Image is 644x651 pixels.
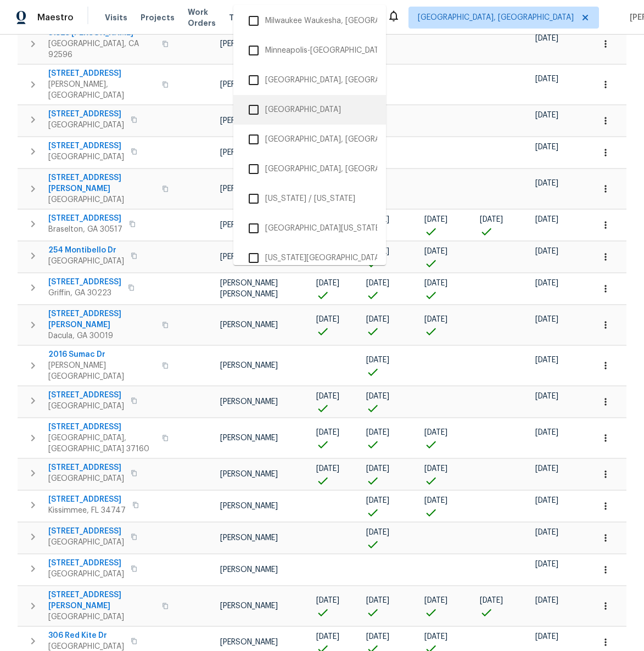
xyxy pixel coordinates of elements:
[535,497,558,504] span: [DATE]
[48,505,126,516] span: Kissimmee, FL 34747
[220,566,278,574] span: [PERSON_NAME]
[220,321,278,329] span: [PERSON_NAME]
[48,558,124,569] span: [STREET_ADDRESS]
[220,40,278,48] span: [PERSON_NAME]
[366,597,389,604] span: [DATE]
[48,611,155,622] span: [GEOGRAPHIC_DATA]
[220,502,278,510] span: [PERSON_NAME]
[220,253,278,261] span: [PERSON_NAME]
[424,429,447,436] span: [DATE]
[188,7,216,29] span: Work Orders
[366,529,389,536] span: [DATE]
[535,465,558,473] span: [DATE]
[316,465,339,473] span: [DATE]
[242,217,377,240] li: [GEOGRAPHIC_DATA][US_STATE]
[229,14,252,21] span: Tasks
[48,433,155,454] span: [GEOGRAPHIC_DATA], [GEOGRAPHIC_DATA] 37160
[535,429,558,436] span: [DATE]
[535,633,558,641] span: [DATE]
[48,494,126,505] span: [STREET_ADDRESS]
[48,141,124,151] span: [STREET_ADDRESS]
[48,630,124,641] span: 306 Red Kite Dr
[535,248,558,255] span: [DATE]
[535,75,558,83] span: [DATE]
[480,216,503,223] span: [DATE]
[366,316,389,323] span: [DATE]
[220,81,278,88] span: [PERSON_NAME]
[242,9,377,32] li: Milwaukee Waukesha, [GEOGRAPHIC_DATA]
[48,537,124,548] span: [GEOGRAPHIC_DATA]
[220,534,278,542] span: [PERSON_NAME]
[316,392,339,400] span: [DATE]
[535,560,558,568] span: [DATE]
[316,429,339,436] span: [DATE]
[242,187,377,210] li: [US_STATE] / [US_STATE]
[366,392,389,400] span: [DATE]
[48,277,121,288] span: [STREET_ADDRESS]
[48,79,155,101] span: [PERSON_NAME], [GEOGRAPHIC_DATA]
[418,12,574,23] span: [GEOGRAPHIC_DATA], [GEOGRAPHIC_DATA]
[424,279,447,287] span: [DATE]
[316,597,339,604] span: [DATE]
[48,213,122,224] span: [STREET_ADDRESS]
[316,279,339,287] span: [DATE]
[424,633,447,641] span: [DATE]
[48,194,155,205] span: [GEOGRAPHIC_DATA]
[535,35,558,42] span: [DATE]
[220,221,278,229] span: [PERSON_NAME]
[366,497,389,504] span: [DATE]
[424,497,447,504] span: [DATE]
[242,69,377,92] li: [GEOGRAPHIC_DATA], [GEOGRAPHIC_DATA]
[366,465,389,473] span: [DATE]
[535,316,558,323] span: [DATE]
[242,158,377,181] li: [GEOGRAPHIC_DATA], [GEOGRAPHIC_DATA]
[535,111,558,119] span: [DATE]
[48,245,124,256] span: 254 Montibello Dr
[535,529,558,536] span: [DATE]
[220,279,278,298] span: [PERSON_NAME] [PERSON_NAME]
[48,590,155,611] span: [STREET_ADDRESS][PERSON_NAME]
[366,356,389,364] span: [DATE]
[48,38,155,60] span: [GEOGRAPHIC_DATA], CA 92596
[220,185,278,193] span: [PERSON_NAME]
[48,172,155,194] span: [STREET_ADDRESS][PERSON_NAME]
[48,109,124,120] span: [STREET_ADDRESS]
[424,316,447,323] span: [DATE]
[220,398,278,406] span: [PERSON_NAME]
[535,179,558,187] span: [DATE]
[424,597,447,604] span: [DATE]
[242,98,377,121] li: [GEOGRAPHIC_DATA]
[316,633,339,641] span: [DATE]
[48,390,124,401] span: [STREET_ADDRESS]
[48,422,155,433] span: [STREET_ADDRESS]
[48,462,124,473] span: [STREET_ADDRESS]
[48,120,124,131] span: [GEOGRAPHIC_DATA]
[366,429,389,436] span: [DATE]
[480,597,503,604] span: [DATE]
[48,526,124,537] span: [STREET_ADDRESS]
[535,279,558,287] span: [DATE]
[424,216,447,223] span: [DATE]
[220,638,278,646] span: [PERSON_NAME]
[105,12,127,23] span: Visits
[48,349,155,360] span: 2016 Sumac Dr
[141,12,175,23] span: Projects
[366,633,389,641] span: [DATE]
[48,330,155,341] span: Dacula, GA 30019
[535,356,558,364] span: [DATE]
[220,149,278,156] span: [PERSON_NAME]
[48,401,124,412] span: [GEOGRAPHIC_DATA]
[424,248,447,255] span: [DATE]
[242,128,377,151] li: [GEOGRAPHIC_DATA], [GEOGRAPHIC_DATA]
[48,360,155,382] span: [PERSON_NAME][GEOGRAPHIC_DATA]
[535,597,558,604] span: [DATE]
[48,224,122,235] span: Braselton, GA 30517
[48,256,124,267] span: [GEOGRAPHIC_DATA]
[535,143,558,151] span: [DATE]
[48,473,124,484] span: [GEOGRAPHIC_DATA]
[220,470,278,478] span: [PERSON_NAME]
[48,569,124,580] span: [GEOGRAPHIC_DATA]
[220,117,278,125] span: [PERSON_NAME]
[366,279,389,287] span: [DATE]
[48,151,124,162] span: [GEOGRAPHIC_DATA]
